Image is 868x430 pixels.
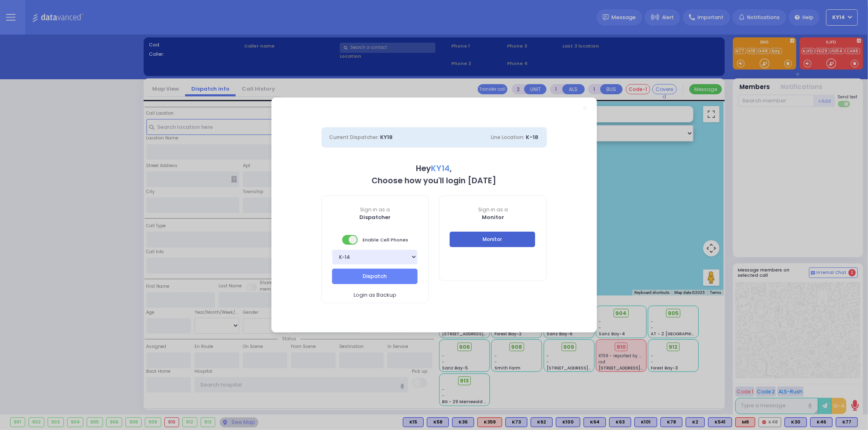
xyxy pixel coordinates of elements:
a: Close [583,106,587,110]
button: Dispatch [332,269,418,284]
span: Login as Backup [354,291,396,299]
span: KY18 [380,133,393,141]
span: KY14 [431,163,450,174]
b: Hey , [416,163,452,174]
span: Sign in as a [439,206,547,213]
b: Monitor [482,213,504,221]
span: Line Location: [491,134,525,141]
span: K-18 [526,133,539,141]
span: Sign in as a [322,206,429,213]
button: Monitor [450,232,535,247]
span: Current Dispatcher: [330,134,379,141]
b: Dispatcher [359,213,391,221]
b: Choose how you'll login [DATE] [372,175,496,186]
span: Enable Cell Phones [342,234,408,245]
